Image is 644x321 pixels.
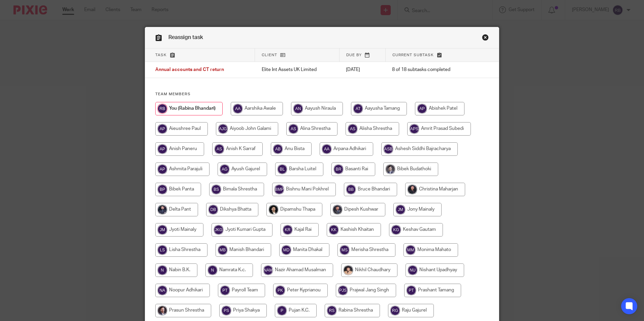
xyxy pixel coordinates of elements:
[262,53,277,57] span: Client
[262,66,332,73] p: Elite Int Assets UK Limited
[155,53,167,57] span: Task
[168,35,203,40] span: Reassign task
[346,53,362,57] span: Due by
[346,66,379,73] p: [DATE]
[482,34,489,43] a: Close this dialog window
[155,68,224,72] span: Annual accounts and CT return
[385,62,474,78] td: 8 of 18 subtasks completed
[155,92,489,97] h4: Team members
[392,53,434,57] span: Current subtask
